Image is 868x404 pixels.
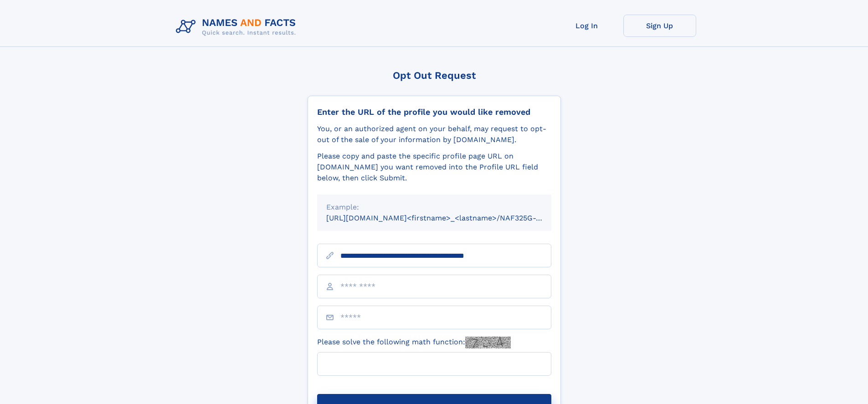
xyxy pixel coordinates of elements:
small: [URL][DOMAIN_NAME]<firstname>_<lastname>/NAF325G-xxxxxxxx [326,214,569,222]
div: Please copy and paste the specific profile page URL on [DOMAIN_NAME] you want removed into the Pr... [317,151,551,184]
div: You, or an authorized agent on your behalf, may request to opt-out of the sale of your informatio... [317,123,551,145]
a: Log In [550,15,623,37]
img: Logo Names and Facts [172,15,303,39]
label: Please solve the following math function: [317,337,511,348]
div: Example: [326,202,542,213]
div: Enter the URL of the profile you would like removed [317,107,551,117]
div: Opt Out Request [308,70,561,81]
a: Sign Up [623,15,696,37]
